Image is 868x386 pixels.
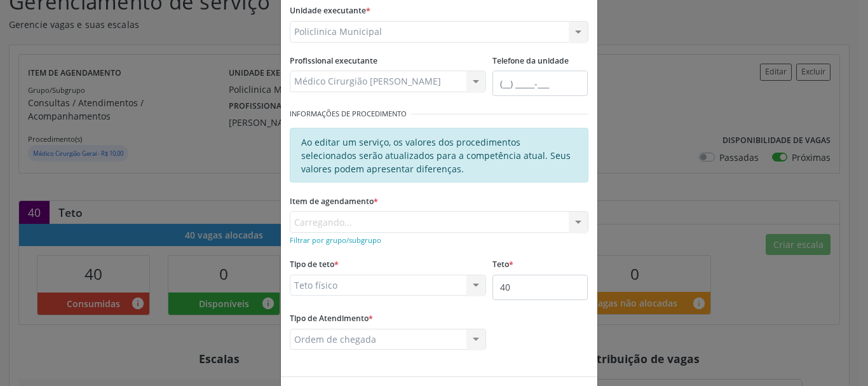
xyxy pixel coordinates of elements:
[492,275,588,300] input: Ex. 100
[290,109,407,120] small: Informações de Procedimento
[492,52,569,71] label: Telefone da unidade
[492,71,588,96] input: (__) _____-___
[290,52,377,71] label: Profissional executante
[290,233,381,245] a: Filtrar por grupo/subgrupo
[492,255,513,275] label: Teto
[290,1,370,21] label: Unidade executante
[290,235,381,245] small: Filtrar por grupo/subgrupo
[290,309,373,329] label: Tipo de Atendimento
[290,255,339,275] label: Tipo de teto
[290,191,378,211] label: Item de agendamento
[290,128,588,183] div: Ao editar um serviço, os valores dos procedimentos selecionados serão atualizados para a competên...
